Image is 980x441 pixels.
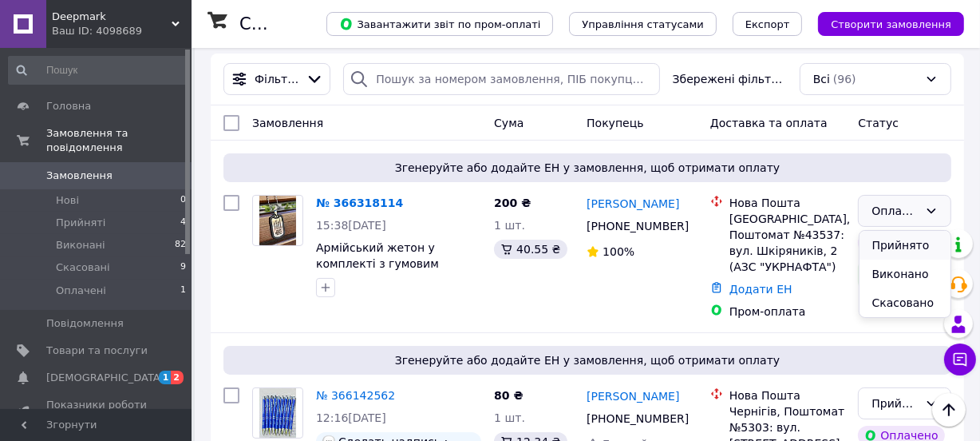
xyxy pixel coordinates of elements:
span: Головна [46,99,91,113]
span: Статус [858,117,899,129]
div: 40.55 ₴ [494,240,567,259]
span: Нові [56,193,79,208]
button: Чат з покупцем [944,344,976,375]
img: Фото товару [259,388,297,438]
span: Deepmark [52,10,172,24]
a: Створити замовлення [802,17,964,30]
span: [DEMOGRAPHIC_DATA] [46,371,164,385]
span: Доставка та оплата [710,117,828,129]
span: Замовлення та повідомлення [46,126,192,155]
button: Управління статусами [569,12,717,36]
div: Прийнято [871,395,919,412]
span: Виконані [56,238,105,252]
span: Товари та послуги [46,344,148,358]
span: (96) [833,73,856,85]
span: 4 [180,216,186,230]
button: Експорт [733,12,803,36]
span: Згенеруйте або додайте ЕН у замовлення, щоб отримати оплату [230,352,945,368]
span: Замовлення [252,117,323,129]
a: № 366318114 [316,197,403,209]
span: Збережені фільтри: [673,71,787,87]
li: Виконано [859,260,951,288]
span: 80 ₴ [494,389,523,402]
span: 15:38[DATE] [316,219,386,232]
span: Створити замовлення [831,18,951,30]
div: Оплачено [871,202,919,220]
img: Фото товару [259,196,297,245]
span: Згенеруйте або додайте ЕН у замовлення, щоб отримати оплату [230,160,945,176]
div: Ваш ID: 4098689 [52,24,192,38]
a: [PERSON_NAME] [587,388,679,404]
h1: Список замовлень [239,14,401,34]
a: [PERSON_NAME] [587,196,679,212]
span: Завантажити звіт по пром-оплаті [339,17,540,31]
span: Управління статусами [582,18,704,30]
div: [GEOGRAPHIC_DATA], Поштомат №43537: вул. Шкіряників, 2 (АЗС "УКРНАФТА") [729,211,846,275]
span: 12:16[DATE] [316,411,386,424]
button: Завантажити звіт по пром-оплаті [326,12,553,36]
span: Скасовані [56,260,110,275]
span: 1 шт. [494,411,525,424]
a: № 366142562 [316,389,395,402]
span: 200 ₴ [494,197,531,209]
span: Показники роботи компанії [46,398,148,427]
span: Замовлення [46,169,113,183]
div: [PHONE_NUMBER] [583,407,686,430]
span: 2 [171,371,184,384]
span: 1 [180,284,186,298]
span: Фільтри [255,71,299,87]
li: Прийнято [859,231,951,260]
span: Повідомлення [46,316,124,331]
a: Армійський жетон у комплекті з гумовим глушником та ланцюжком [316,241,473,286]
span: Оплачені [56,284,106,298]
span: Всі [813,71,830,87]
div: [PHONE_NUMBER] [583,215,686,237]
div: Нова Пошта [729,195,846,211]
div: Пром-оплата [729,304,846,320]
span: 1 шт. [494,219,525,232]
a: Фото товару [252,195,303,246]
span: 9 [180,260,186,275]
a: Додати ЕН [729,283,792,296]
span: Cума [494,117,524,129]
span: 100% [603,245,634,258]
span: 82 [175,238,186,252]
li: Скасовано [859,288,951,317]
span: Експорт [745,18,790,30]
a: Фото товару [252,387,303,439]
button: Наверх [932,393,966,427]
button: Створити замовлення [818,12,964,36]
input: Пошук за номером замовлення, ПІБ покупця, номером телефону, Email, номером накладної [343,63,659,95]
span: Прийняті [56,216,105,230]
span: Покупець [587,117,643,129]
div: Нова Пошта [729,387,846,403]
span: 0 [180,193,186,208]
span: 1 [159,371,172,384]
input: Пошук [8,56,188,85]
